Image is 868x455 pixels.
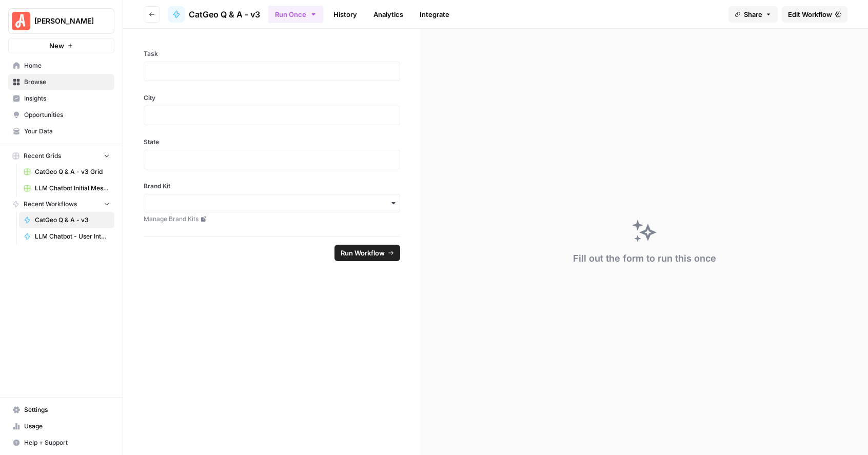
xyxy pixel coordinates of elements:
[413,6,456,23] a: Integrate
[24,438,110,447] span: Help + Support
[782,6,847,23] a: Edit Workflow
[144,182,400,191] label: Brand Kit
[744,9,762,19] span: Share
[8,90,114,107] a: Insights
[19,212,114,228] a: CatGeo Q & A - v3
[24,127,110,136] span: Your Data
[8,57,114,74] a: Home
[34,16,96,26] span: [PERSON_NAME]
[24,61,110,70] span: Home
[8,107,114,123] a: Opportunities
[341,248,385,258] span: Run Workflow
[788,9,832,19] span: Edit Workflow
[168,6,260,23] a: CatGeo Q & A - v3
[12,12,30,30] img: Angi Logo
[144,49,400,58] label: Task
[35,167,110,176] span: CatGeo Q & A - v3 Grid
[24,422,110,431] span: Usage
[144,93,400,103] label: City
[24,151,61,161] span: Recent Grids
[24,200,77,209] span: Recent Workflows
[8,418,114,434] a: Usage
[144,214,400,224] a: Manage Brand Kits
[8,74,114,90] a: Browse
[35,184,110,193] span: LLM Chatbot Initial Message Intent
[8,148,114,164] button: Recent Grids
[144,137,400,147] label: State
[573,251,716,266] div: Fill out the form to run this once
[24,77,110,87] span: Browse
[19,164,114,180] a: CatGeo Q & A - v3 Grid
[24,110,110,120] span: Opportunities
[728,6,778,23] button: Share
[8,8,114,34] button: Workspace: Angi
[24,94,110,103] span: Insights
[8,123,114,140] a: Your Data
[19,180,114,196] a: LLM Chatbot Initial Message Intent
[35,215,110,225] span: CatGeo Q & A - v3
[8,196,114,212] button: Recent Workflows
[8,38,114,53] button: New
[49,41,64,51] span: New
[334,245,400,261] button: Run Workflow
[367,6,409,23] a: Analytics
[24,405,110,414] span: Settings
[189,8,260,21] span: CatGeo Q & A - v3
[327,6,363,23] a: History
[19,228,114,245] a: LLM Chatbot - User Intent Tagging
[8,434,114,451] button: Help + Support
[35,232,110,241] span: LLM Chatbot - User Intent Tagging
[268,6,323,23] button: Run Once
[8,402,114,418] a: Settings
